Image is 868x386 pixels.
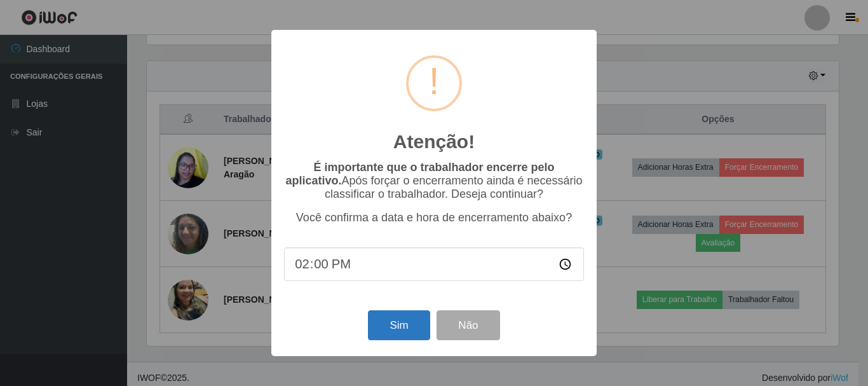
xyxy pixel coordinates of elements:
[437,310,499,340] button: Não
[368,310,430,340] button: Sim
[284,211,584,224] p: Você confirma a data e hora de encerramento abaixo?
[393,130,475,153] h2: Atenção!
[285,161,554,187] b: É importante que o trabalhador encerre pelo aplicativo.
[284,161,584,201] p: Após forçar o encerramento ainda é necessário classificar o trabalhador. Deseja continuar?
